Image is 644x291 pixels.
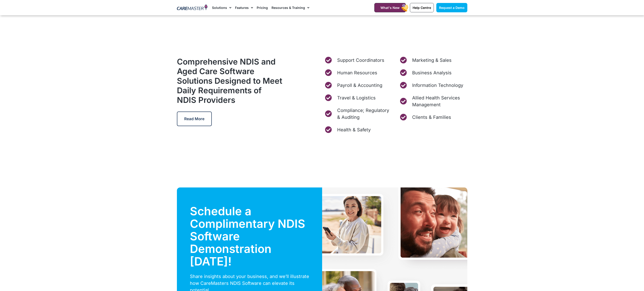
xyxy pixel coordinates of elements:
span: Help Centre [413,6,431,10]
span: Allied Health Services Management [411,94,467,108]
span: Compliance; Regulatory & Auditing [336,107,392,121]
span: Clients & Families [411,114,451,121]
h2: Schedule a Complimentary NDIS Software Demonstration [DATE]! [190,205,309,268]
span: Information Technology [411,82,463,89]
span: Support Coordinators [336,57,384,64]
a: What's New [374,3,406,12]
span: Travel & Logistics [336,94,376,101]
img: CareMaster Logo [177,4,208,11]
h2: Comprehensive NDIS and Aged Care Software Solutions Designed to Meet Daily Requirements of NDIS P... [177,57,283,105]
span: Health & Safety [336,126,371,133]
span: Human Resources [336,69,377,76]
span: What's New [380,6,400,10]
span: Business Analysis [411,69,452,76]
span: Marketing & Sales [411,57,452,64]
span: Payroll & Accounting [336,82,382,89]
a: Read More [177,112,212,126]
span: Request a Demo [439,6,465,10]
span: Read More [184,117,204,121]
a: Help Centre [410,3,434,12]
a: Request a Demo [436,3,467,12]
